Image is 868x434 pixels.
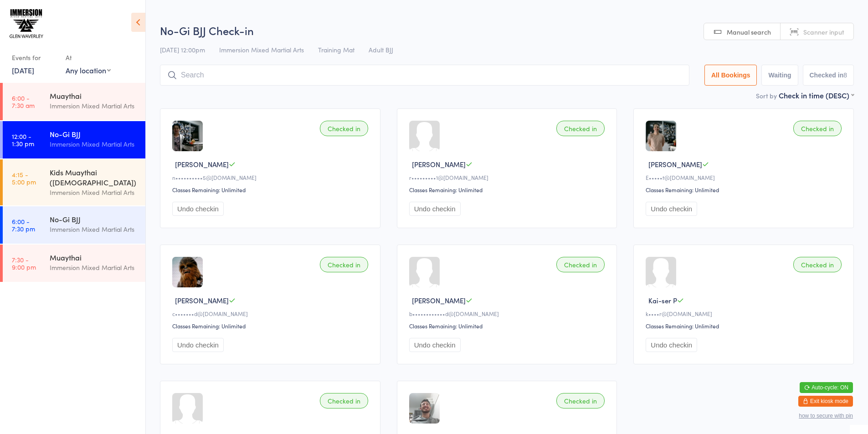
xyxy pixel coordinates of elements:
div: Checked in [793,121,842,136]
div: E•••••t@[DOMAIN_NAME] [646,174,844,181]
div: Checked in [320,121,368,136]
input: Search [160,65,689,86]
span: Adult BJJ [369,45,393,54]
a: [DATE] [12,65,34,75]
div: Kids Muaythai ([DEMOGRAPHIC_DATA]) [50,167,138,187]
div: n••••••••••5@[DOMAIN_NAME] [172,174,371,181]
button: Undo checkin [646,338,697,352]
div: c•••••••d@[DOMAIN_NAME] [172,310,371,317]
button: how to secure with pin [799,413,853,419]
a: 7:30 -9:00 pmMuaythaiImmersion Mixed Martial Arts [3,245,145,282]
label: Sort by [756,91,777,100]
img: image1727088417.png [409,393,440,424]
span: Kai-ser P [648,296,677,305]
div: Muaythai [50,91,138,101]
div: Classes Remaining: Unlimited [172,322,371,330]
button: Undo checkin [409,338,461,352]
div: Immersion Mixed Martial Arts [50,139,138,149]
img: image1740478431.png [172,121,203,151]
div: 8 [843,71,847,79]
div: Checked in [556,121,605,136]
button: Auto-cycle: ON [800,382,853,393]
button: Checked in8 [803,65,854,86]
a: 6:00 -7:30 pmNo-Gi BJJImmersion Mixed Martial Arts [3,206,145,244]
div: Classes Remaining: Unlimited [646,322,844,330]
span: [PERSON_NAME] [412,296,466,305]
div: At [66,50,111,65]
button: Undo checkin [409,202,461,216]
div: Classes Remaining: Unlimited [409,186,608,194]
h2: No-Gi BJJ Check-in [160,23,854,38]
span: Manual search [727,27,771,36]
a: 12:00 -1:30 pmNo-Gi BJJImmersion Mixed Martial Arts [3,121,145,158]
span: [PERSON_NAME] [175,296,229,305]
div: b••••••••••••d@[DOMAIN_NAME] [409,310,608,317]
div: No-Gi BJJ [50,214,138,224]
div: Immersion Mixed Martial Arts [50,187,138,198]
button: All Bookings [704,65,757,86]
div: Checked in [556,393,605,408]
div: Checked in [320,393,368,408]
span: [DATE] 12:00pm [160,45,205,54]
div: No-Gi BJJ [50,129,138,139]
span: [PERSON_NAME] [648,159,702,169]
time: 7:30 - 9:00 pm [12,256,36,271]
div: Checked in [793,257,842,272]
span: Training Mat [318,45,354,54]
div: Immersion Mixed Martial Arts [50,101,138,111]
div: Classes Remaining: Unlimited [409,322,608,330]
button: Exit kiosk mode [798,396,853,407]
div: k••••r@[DOMAIN_NAME] [646,310,844,317]
div: Check in time (DESC) [779,90,854,100]
button: Undo checkin [646,202,697,216]
div: Checked in [320,257,368,272]
a: 6:00 -7:30 amMuaythaiImmersion Mixed Martial Arts [3,83,145,120]
img: image1750677932.png [172,257,203,287]
img: Immersion MMA Glen Waverley [9,7,43,41]
button: Undo checkin [172,202,224,216]
div: Muaythai [50,252,138,262]
span: [PERSON_NAME] [175,159,229,169]
div: Checked in [556,257,605,272]
div: Immersion Mixed Martial Arts [50,224,138,235]
button: Waiting [761,65,798,86]
time: 6:00 - 7:30 am [12,94,35,109]
div: Immersion Mixed Martial Arts [50,262,138,273]
div: Classes Remaining: Unlimited [172,186,371,194]
a: 4:15 -5:00 pmKids Muaythai ([DEMOGRAPHIC_DATA])Immersion Mixed Martial Arts [3,159,145,205]
span: [PERSON_NAME] [412,159,466,169]
button: Undo checkin [172,338,224,352]
div: Events for [12,50,56,65]
time: 6:00 - 7:30 pm [12,218,35,232]
span: Scanner input [803,27,844,36]
time: 4:15 - 5:00 pm [12,171,36,185]
span: Immersion Mixed Martial Arts [219,45,304,54]
img: image1757477271.png [646,121,676,151]
div: Any location [66,65,111,75]
time: 12:00 - 1:30 pm [12,133,34,147]
div: Classes Remaining: Unlimited [646,186,844,194]
div: r•••••••••1@[DOMAIN_NAME] [409,174,608,181]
